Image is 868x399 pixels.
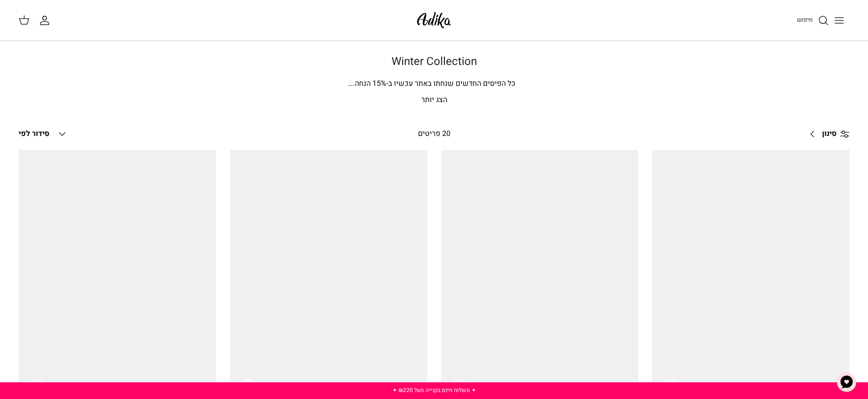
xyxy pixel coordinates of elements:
[109,94,759,106] p: הצג יותר
[414,9,454,31] img: Adika IL
[109,55,759,69] h1: Winter Collection
[19,128,49,139] span: סידור לפי
[797,15,829,26] a: חיפוש
[803,123,849,145] a: סינון
[833,368,861,396] button: צ'אט
[822,128,836,140] span: סינון
[39,15,54,26] a: החשבון שלי
[392,386,476,394] a: ✦ משלוח חינם בקנייה מעל ₪220 ✦
[372,78,381,89] span: 15
[829,10,849,31] button: Toggle menu
[797,15,813,24] span: חיפוש
[386,78,516,89] span: כל הפיסים החדשים שנחתו באתר עכשיו ב-
[338,128,530,140] div: 20 פריטים
[348,78,386,89] span: % הנחה.
[19,124,68,144] button: סידור לפי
